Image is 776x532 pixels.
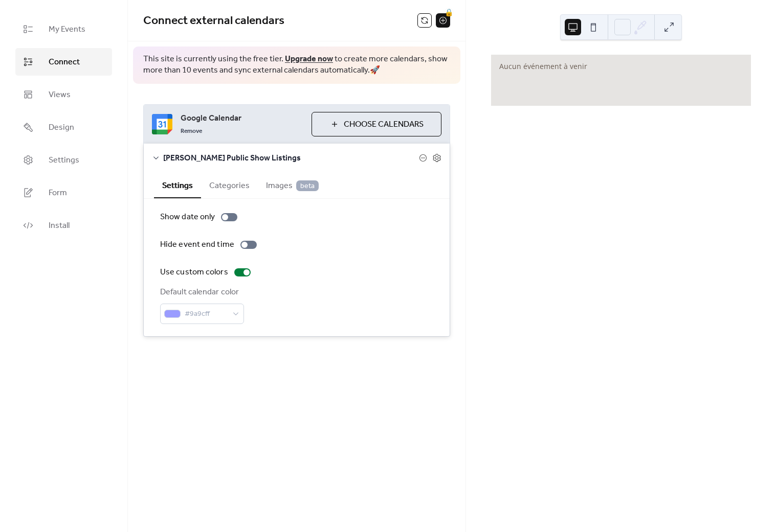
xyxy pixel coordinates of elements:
a: Design [15,113,112,141]
a: Upgrade now [285,51,333,67]
span: My Events [49,24,85,36]
button: Images beta [258,172,327,197]
span: Images [266,180,319,192]
a: Form [15,179,112,206]
span: Remove [181,127,202,135]
a: Settings [15,146,112,174]
span: Connect [49,56,80,68]
a: Connect [15,48,112,76]
span: #9a9cff [185,308,228,320]
div: Hide event end time [160,239,234,251]
button: Settings [154,172,201,198]
div: Aucun événement à venir [499,61,743,72]
span: Connect external calendars [143,10,284,32]
a: Views [15,81,112,108]
span: Google Calendar [181,112,303,125]
div: Use custom colors [160,266,228,279]
span: Choose Calendars [344,119,424,131]
span: Design [49,122,74,134]
span: beta [296,180,319,191]
img: google [152,114,172,134]
div: Default calendar color [160,286,242,298]
span: This site is currently using the free tier. to create more calendars, show more than 10 events an... [143,54,450,77]
span: Settings [49,154,79,167]
span: [PERSON_NAME] Public Show Listings [163,152,419,165]
div: Show date only [160,211,215,223]
a: My Events [15,15,112,43]
span: Form [49,187,67,199]
a: Install [15,212,112,239]
button: Categories [201,172,258,197]
button: Choose Calendars [312,112,441,136]
span: Views [49,89,71,101]
span: Install [49,220,70,232]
